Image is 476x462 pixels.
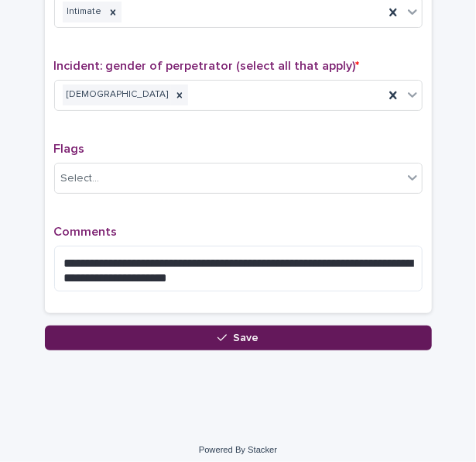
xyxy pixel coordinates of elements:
[54,143,85,155] span: Flags
[63,2,104,22] div: Intimate
[54,60,360,72] span: Incident: gender of perpetrator (select all that apply)
[63,84,171,105] div: [DEMOGRAPHIC_DATA]
[54,226,118,238] span: Comments
[233,333,259,343] span: Save
[199,445,277,454] a: Powered By Stacker
[61,171,100,187] div: Select...
[45,326,432,350] button: Save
